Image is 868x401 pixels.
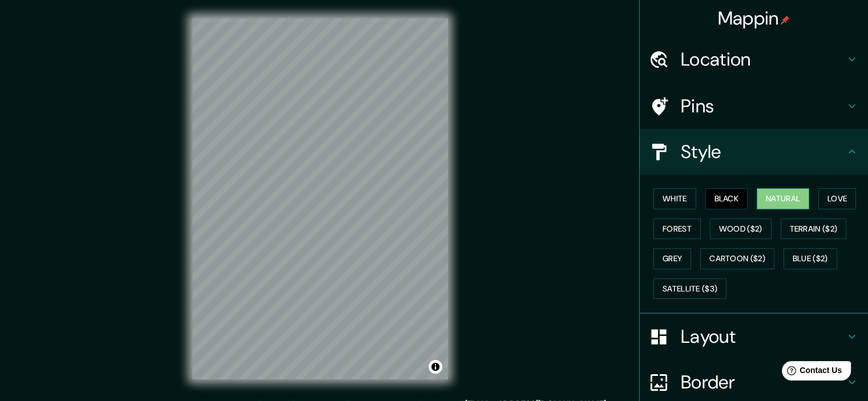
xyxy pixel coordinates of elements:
h4: Mappin [718,7,790,30]
iframe: Help widget launcher [766,357,855,388]
button: Cartoon ($2) [700,248,774,269]
h4: Layout [681,325,845,348]
button: White [653,188,696,209]
button: Black [705,188,748,209]
button: Terrain ($2) [781,218,847,240]
div: Location [640,37,868,82]
div: Layout [640,314,868,359]
button: Grey [653,248,691,269]
button: Natural [757,188,809,209]
div: Style [640,129,868,175]
button: Satellite ($3) [653,278,726,299]
button: Forest [653,218,701,240]
button: Wood ($2) [710,218,772,240]
button: Love [818,188,856,209]
h4: Pins [681,95,845,118]
h4: Location [681,48,845,71]
h4: Style [681,140,845,163]
button: Blue ($2) [784,248,837,269]
img: pin-icon.png [781,15,790,25]
div: Pins [640,83,868,129]
h4: Border [681,371,845,394]
canvas: Map [192,18,448,379]
button: Toggle attribution [429,360,442,374]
